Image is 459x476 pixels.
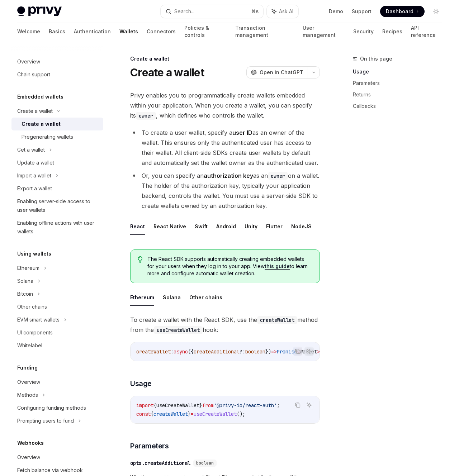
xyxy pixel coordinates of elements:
[154,326,203,334] code: useCreateWallet
[251,9,259,14] span: ⌘ K
[293,400,302,410] button: Copy the contents from the code block
[382,23,402,40] a: Recipes
[11,401,103,414] a: Configuring funding methods
[17,171,51,180] div: Import a wallet
[240,348,245,355] span: ?:
[277,402,280,409] span: ;
[304,400,314,410] button: Ask AI
[17,146,45,154] div: Get a wallet
[245,348,265,355] span: boolean
[266,218,283,235] button: Flutter
[194,411,237,417] span: useCreateWallet
[136,112,156,120] code: owner
[17,23,40,40] a: Welcome
[11,195,103,216] a: Enabling server-side access to user wallets
[130,460,190,467] div: opts.createAdditional
[17,416,74,425] div: Prompting users to fund
[11,326,103,339] a: UI components
[17,264,39,272] div: Ethereum
[353,23,374,40] a: Security
[196,460,214,466] span: boolean
[11,451,103,464] a: Overview
[147,23,176,40] a: Connectors
[235,23,294,40] a: Transaction management
[202,402,214,409] span: from
[163,289,181,306] button: Solana
[199,402,202,409] span: }
[291,218,312,235] button: NodeJS
[138,256,143,263] svg: Tip
[17,184,52,193] div: Export a wallet
[17,277,33,285] div: Solana
[130,289,154,306] button: Ethereum
[11,156,103,169] a: Update a wallet
[161,5,263,18] button: Search...⌘K
[136,402,153,409] span: import
[136,411,151,417] span: const
[265,263,290,270] a: this guide
[130,55,320,62] div: Create a wallet
[430,6,442,17] button: Toggle dark mode
[277,348,297,355] span: Promise
[136,348,171,355] span: createWallet
[174,348,188,355] span: async
[271,348,277,355] span: =>
[188,348,194,355] span: ({
[191,411,194,417] span: =
[130,128,320,168] li: To create a user wallet, specify a as an owner of the wallet. This ensures only the authenticated...
[17,378,40,386] div: Overview
[11,300,103,313] a: Other chains
[17,158,54,167] div: Update a wallet
[17,107,53,115] div: Create a wallet
[17,391,38,399] div: Methods
[130,218,145,235] button: React
[360,54,392,63] span: On this page
[11,339,103,352] a: Whitelabel
[11,55,103,68] a: Overview
[11,182,103,195] a: Export a wallet
[353,100,448,112] a: Callbacks
[17,92,63,101] h5: Embedded wallets
[188,411,191,417] span: }
[174,7,194,16] div: Search...
[17,57,40,66] div: Overview
[246,66,308,78] button: Open in ChatGPT
[153,402,156,409] span: {
[257,316,297,324] code: createWallet
[49,23,65,40] a: Basics
[265,348,271,355] span: })
[380,6,425,17] a: Dashboard
[17,197,99,214] div: Enabling server-side access to user wallets
[293,347,302,356] button: Copy the contents from the code block
[17,363,38,372] h5: Funding
[245,218,257,235] button: Unity
[74,23,111,40] a: Authentication
[17,6,62,16] img: light logo
[130,315,320,335] span: To create a wallet with the React SDK, use the method from the hook:
[17,303,47,311] div: Other chains
[303,23,344,40] a: User management
[353,66,448,77] a: Usage
[268,172,288,180] code: owner
[130,379,152,389] span: Usage
[279,8,293,15] span: Ask AI
[156,402,199,409] span: useCreateWallet
[386,8,413,15] span: Dashboard
[411,23,442,40] a: API reference
[17,453,40,462] div: Overview
[11,68,103,81] a: Chain support
[17,315,60,324] div: EVM smart wallets
[17,290,33,298] div: Bitcoin
[11,130,103,143] a: Pregenerating wallets
[17,328,53,337] div: UI components
[232,129,252,136] strong: user ID
[153,411,188,417] span: createWallet
[189,289,222,306] button: Other chains
[317,348,320,355] span: >
[130,441,169,451] span: Parameters
[204,172,253,179] strong: authorization key
[304,347,314,356] button: Ask AI
[130,90,320,120] span: Privy enables you to programmatically create wallets embedded within your application. When you c...
[260,69,303,76] span: Open in ChatGPT
[195,218,208,235] button: Swift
